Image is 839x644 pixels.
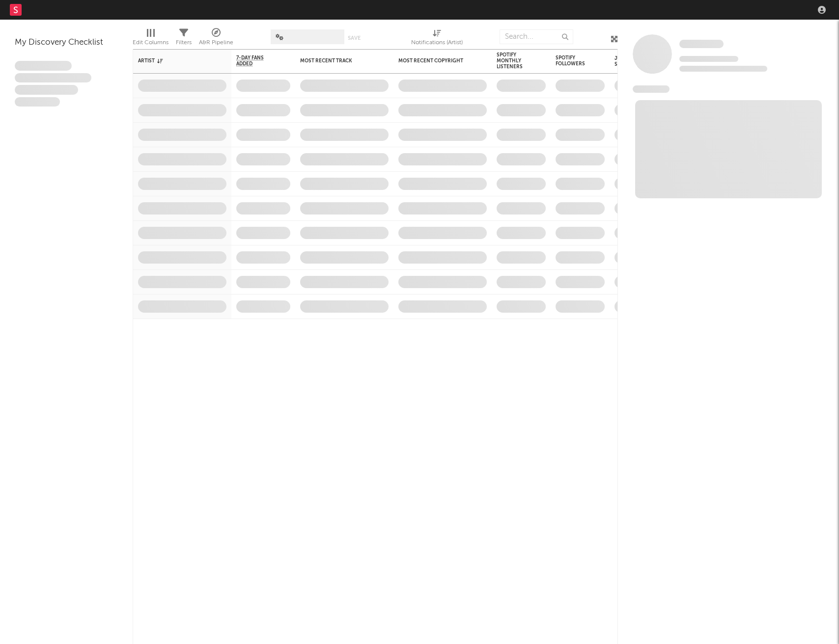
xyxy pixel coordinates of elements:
[411,37,463,49] div: Notifications (Artist)
[15,85,78,95] span: Praesent ac interdum
[615,55,639,67] div: Jump Score
[411,25,463,53] div: Notifications (Artist)
[15,37,118,49] div: My Discovery Checklist
[236,55,276,67] span: 7-Day Fans Added
[500,29,573,44] input: Search...
[398,58,472,64] div: Most Recent Copyright
[133,37,168,49] div: Edit Columns
[133,25,168,53] div: Edit Columns
[348,35,361,41] button: Save
[15,73,91,83] span: Integer aliquet in purus et
[199,25,233,53] div: A&R Pipeline
[633,85,670,93] span: News Feed
[15,97,60,107] span: Aliquam viverra
[300,58,374,64] div: Most Recent Track
[138,58,212,64] div: Artist
[679,56,738,62] span: Tracking Since: [DATE]
[497,52,531,70] div: Spotify Monthly Listeners
[15,61,72,71] span: Lorem ipsum dolor
[176,37,192,49] div: Filters
[679,40,724,48] span: Some Artist
[556,55,590,67] div: Spotify Followers
[679,39,724,49] a: Some Artist
[679,66,767,72] span: 0 fans last week
[176,25,192,53] div: Filters
[199,37,233,49] div: A&R Pipeline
